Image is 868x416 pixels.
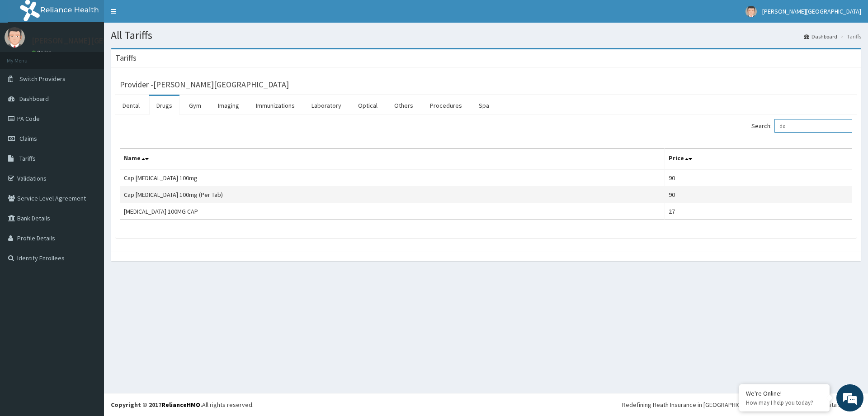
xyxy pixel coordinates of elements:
[774,119,852,133] input: Search:
[19,75,66,83] span: Switch Providers
[104,393,868,416] footer: All rights reserved.
[387,96,420,115] a: Others
[211,96,246,115] a: Imaging
[161,401,200,409] a: RelianceHMO
[472,96,496,115] a: Spa
[665,169,852,186] td: 90
[622,400,861,409] div: Redefining Heath Insurance in [GEOGRAPHIC_DATA] using Telemedicine and Data Science!
[5,27,25,48] img: User Image
[115,54,137,62] h3: Tariffs
[149,96,179,115] a: Drugs
[111,401,202,409] strong: Copyright © 2017 .
[120,81,289,89] h3: Provider - [PERSON_NAME][GEOGRAPHIC_DATA]
[120,169,665,186] td: Cap [MEDICAL_DATA] 100mg
[111,29,861,41] h1: All Tariffs
[423,96,469,115] a: Procedures
[751,119,852,133] label: Search:
[304,96,349,115] a: Laboratory
[249,96,302,115] a: Immunizations
[351,96,385,115] a: Optical
[182,96,208,115] a: Gym
[19,154,36,163] span: Tariffs
[52,114,125,206] span: We're online!
[838,33,861,40] li: Tariffs
[19,134,37,143] span: Claims
[19,95,49,103] span: Dashboard
[665,203,852,220] td: 27
[32,49,53,56] a: Online
[746,389,823,397] div: We're Online!
[745,6,757,17] img: User Image
[762,7,861,15] span: [PERSON_NAME][GEOGRAPHIC_DATA]
[5,247,172,279] textarea: Type your message and hit 'Enter'
[804,33,837,40] a: Dashboard
[665,186,852,203] td: 90
[115,96,147,115] a: Dental
[47,51,152,62] div: Chat with us now
[665,149,852,170] th: Price
[120,203,665,220] td: [MEDICAL_DATA] 100MG CAP
[32,37,165,45] p: [PERSON_NAME][GEOGRAPHIC_DATA]
[120,149,665,170] th: Name
[148,5,170,26] div: Minimize live chat window
[17,45,37,68] img: d_794563401_company_1708531726252_794563401
[746,399,823,406] p: How may I help you today?
[120,186,665,203] td: Cap [MEDICAL_DATA] 100mg (Per Tab)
